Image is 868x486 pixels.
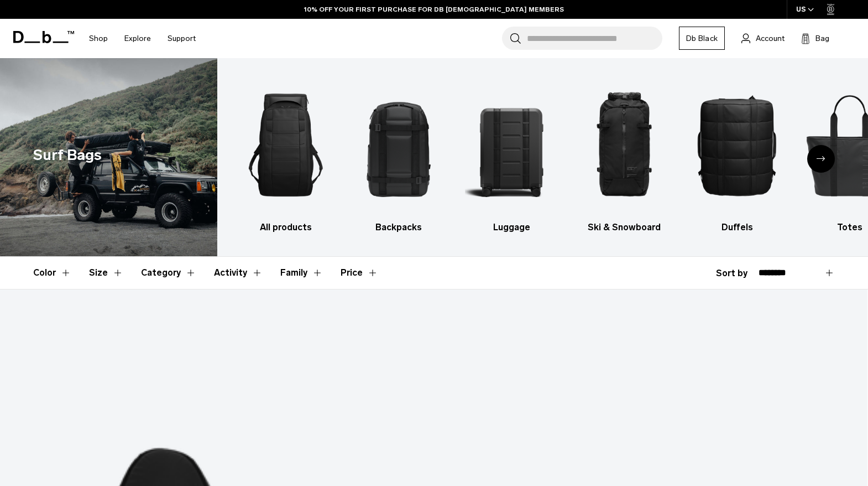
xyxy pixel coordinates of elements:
a: Db All products [239,75,333,234]
h3: Luggage [465,221,558,234]
a: 10% OFF YOUR FIRST PURCHASE FOR DB [DEMOGRAPHIC_DATA] MEMBERS [304,4,564,14]
button: Toggle Filter [280,257,323,289]
li: 4 / 9 [578,75,671,234]
button: Toggle Filter [214,257,263,289]
a: Support [168,19,196,58]
nav: Main Navigation [81,19,204,58]
a: Shop [89,19,108,58]
button: Toggle Price [341,257,378,289]
img: Db [465,75,558,215]
button: Toggle Filter [141,257,196,289]
a: Account [741,32,785,45]
a: Db Ski & Snowboard [578,75,671,234]
span: Account [756,33,785,44]
h3: All products [239,221,333,234]
li: 5 / 9 [691,75,784,234]
img: Db [691,75,784,215]
a: Db Black [679,27,725,50]
img: Db [239,75,333,215]
div: Next slide [807,145,835,173]
a: Explore [124,19,151,58]
button: Bag [801,32,829,45]
button: Toggle Filter [33,257,71,289]
li: 2 / 9 [352,75,446,234]
a: Db Duffels [691,75,784,234]
h1: Surf Bags [33,144,102,167]
span: Bag [815,33,829,44]
h3: Backpacks [352,221,446,234]
a: Db Luggage [465,75,558,234]
img: Db [578,75,671,215]
li: 1 / 9 [239,75,333,234]
h3: Duffels [691,221,784,234]
a: Db Backpacks [352,75,446,234]
li: 3 / 9 [465,75,558,234]
h3: Ski & Snowboard [578,221,671,234]
img: Db [352,75,446,215]
button: Toggle Filter [89,257,123,289]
